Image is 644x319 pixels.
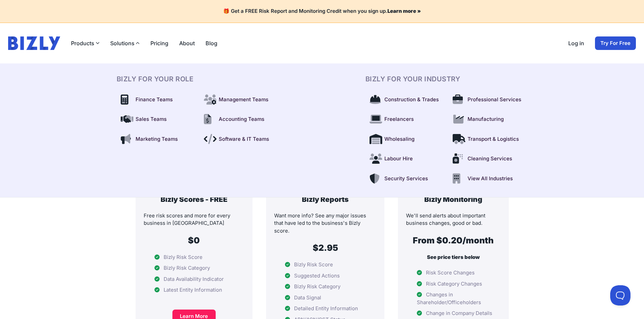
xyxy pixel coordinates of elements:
a: Sales Teams [117,111,196,127]
a: Cleaning Services [449,151,528,167]
li: Risk Score Changes [406,269,500,277]
a: Management Teams [200,92,279,108]
li: Changes in Shareholder/Officeholders [406,291,500,306]
h3: Bizly Scores - FREE [144,195,245,204]
a: Log in [568,39,584,47]
p: Free risk scores and more for every business in [GEOGRAPHIC_DATA] [144,212,245,227]
li: Bizly Risk Category [274,283,376,291]
a: Finance Teams [117,92,196,108]
li: Latest Entity Information [144,286,245,294]
h3: BIZLY For Your Industry [365,74,528,84]
h2: $2.95 [274,243,376,253]
h3: Bizly Monitoring [406,195,500,204]
span: Management Teams [219,96,268,104]
a: Blog [206,39,217,47]
a: Accounting Teams [200,111,279,127]
li: Detailed Entity Information [274,305,376,313]
span: Marketing Teams [136,135,178,143]
a: View All Industries [449,171,528,187]
span: Transport & Logistics [468,135,519,143]
span: View All Industries [468,175,513,183]
span: Wholesaling [384,135,414,143]
li: Suggested Actions [274,272,376,280]
a: Software & IT Teams [200,131,279,147]
span: Manufacturing [468,115,504,123]
p: Want more info? See any major issues that have led to the business's Bizly score. [274,212,376,235]
span: Accounting Teams [219,115,264,123]
a: Transport & Logistics [449,131,528,147]
a: Freelancers [365,111,445,127]
li: Data Availability Indicator [144,275,245,283]
button: Solutions [110,39,140,47]
span: Freelancers [384,115,414,123]
a: Pricing [150,39,168,47]
li: Bizly Risk Score [274,261,376,269]
a: Learn more » [387,8,421,14]
span: Construction & Trades [384,96,439,104]
a: Professional Services [449,92,528,108]
h2: $0 [144,235,245,245]
span: Finance Teams [136,96,173,104]
a: Wholesaling [365,131,445,147]
span: Professional Services [468,96,521,104]
a: Security Services [365,171,445,187]
span: Security Services [384,175,428,183]
li: Bizly Risk Category [144,264,245,272]
a: Construction & Trades [365,92,445,108]
a: About [179,39,195,47]
h3: BIZLY For Your Role [117,74,279,84]
span: Software & IT Teams [219,135,269,143]
p: We'll send alerts about important business changes, good or bad. [406,212,500,227]
li: Risk Category Changes [406,280,500,288]
a: Manufacturing [449,111,528,127]
h3: Bizly Reports [274,195,376,204]
a: Try For Free [595,36,636,50]
p: See price tiers below [406,254,500,261]
iframe: Toggle Customer Support [610,285,630,305]
li: Data Signal [274,294,376,302]
span: Sales Teams [136,115,167,123]
span: Labour Hire [384,155,413,163]
button: Products [71,39,99,47]
li: Bizly Risk Score [144,254,245,261]
h2: From $0.20/month [406,235,500,245]
a: Labour Hire [365,151,445,167]
h4: 🎁 Get a FREE Risk Report and Monitoring Credit when you sign up. [8,8,636,15]
a: Marketing Teams [117,131,196,147]
span: Cleaning Services [468,155,512,163]
li: Change in Company Details [406,310,500,317]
